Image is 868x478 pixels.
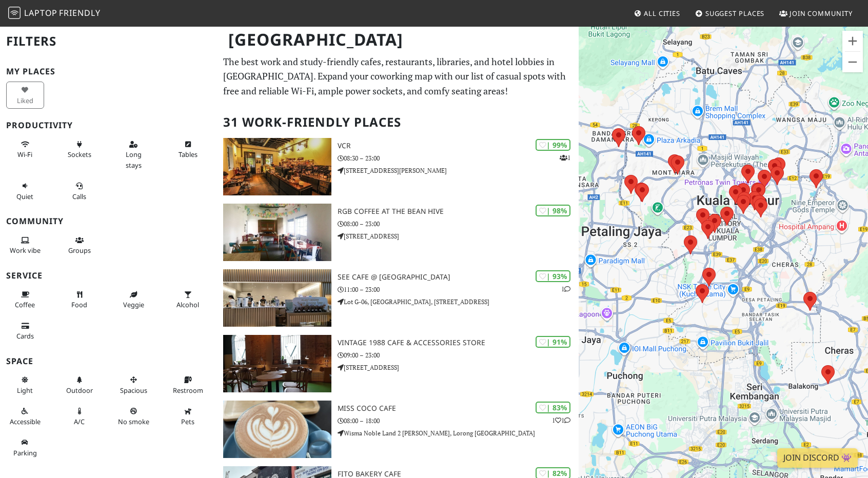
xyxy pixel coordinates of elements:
button: Tables [169,136,207,163]
h1: [GEOGRAPHIC_DATA] [220,26,577,54]
div: | 98% [536,205,570,216]
img: RGB Coffee at the Bean Hive [223,204,331,261]
h2: Filters [6,26,211,57]
h3: Space [6,356,211,366]
span: Video/audio calls [72,192,86,201]
button: Cards [6,317,44,345]
button: Coffee [6,286,44,313]
p: 08:30 – 23:00 [338,153,579,163]
button: Calls [61,177,98,205]
p: Lot G-06, [GEOGRAPHIC_DATA], [STREET_ADDRESS] [338,297,579,307]
button: No smoke [115,403,153,430]
button: Spacious [115,371,153,399]
button: Accessible [6,403,44,430]
span: Power sockets [68,150,91,159]
span: Group tables [68,246,91,255]
p: 1 [560,153,570,163]
a: Vintage 1988 Cafe & Accessories Store | 91% Vintage 1988 Cafe & Accessories Store 09:00 – 23:00 [... [217,335,579,392]
button: Parking [6,434,44,461]
span: Stable Wi-Fi [17,150,32,159]
a: VCR | 99% 1 VCR 08:30 – 23:00 [STREET_ADDRESS][PERSON_NAME] [217,138,579,195]
p: 1 [561,284,570,294]
p: [STREET_ADDRESS][PERSON_NAME] [338,166,579,175]
p: Wisma Noble Land 2 [PERSON_NAME], Lorong [GEOGRAPHIC_DATA] [338,428,579,438]
button: Zoom in [842,31,863,51]
button: Pets [169,403,207,430]
div: | 93% [536,270,570,282]
span: Credit cards [16,331,34,341]
img: Miss Coco Cafe [223,401,331,458]
h3: Community [6,216,211,226]
span: Outdoor area [66,386,93,395]
span: Alcohol [176,300,199,309]
button: Long stays [115,136,153,173]
p: 11:00 – 23:00 [338,285,579,294]
span: Food [71,300,87,309]
a: LaptopFriendly LaptopFriendly [8,5,101,23]
button: Work vibe [6,232,44,259]
p: [STREET_ADDRESS] [338,231,579,241]
h3: Vintage 1988 Cafe & Accessories Store [338,338,579,347]
span: Air conditioned [74,417,85,426]
div: | 83% [536,402,570,413]
img: LaptopFriendly [8,7,21,19]
span: Veggie [123,300,144,309]
span: People working [10,246,41,255]
span: Long stays [126,150,142,169]
button: Restroom [169,371,207,399]
span: Natural light [17,386,33,395]
img: VCR [223,138,331,195]
a: Join Community [775,4,857,23]
span: Coffee [15,300,35,309]
h3: Miss Coco Cafe [338,404,579,413]
img: See Cafe @ Arcoris Mont Kiara [223,269,331,327]
span: Parking [13,448,37,457]
a: RGB Coffee at the Bean Hive | 98% RGB Coffee at the Bean Hive 08:00 – 23:00 [STREET_ADDRESS] [217,204,579,261]
span: Restroom [173,386,203,395]
span: Join Community [790,9,853,18]
a: Miss Coco Cafe | 83% 11 Miss Coco Cafe 08:00 – 18:00 Wisma Noble Land 2 [PERSON_NAME], Lorong [GE... [217,401,579,458]
h2: 31 Work-Friendly Places [223,107,573,138]
span: Work-friendly tables [179,150,198,159]
button: Wi-Fi [6,136,44,163]
img: Vintage 1988 Cafe & Accessories Store [223,335,331,392]
button: Food [61,286,98,313]
button: Sockets [61,136,98,163]
p: 08:00 – 23:00 [338,219,579,229]
button: Quiet [6,177,44,205]
p: 08:00 – 18:00 [338,416,579,426]
span: Quiet [16,192,33,201]
h3: RGB Coffee at the Bean Hive [338,207,579,216]
div: | 91% [536,336,570,348]
h3: My Places [6,67,211,76]
a: Join Discord 👾 [777,448,858,468]
button: Zoom out [842,52,863,72]
a: See Cafe @ Arcoris Mont Kiara | 93% 1 See Cafe @ [GEOGRAPHIC_DATA] 11:00 – 23:00 Lot G-06, [GEOGR... [217,269,579,327]
span: Friendly [59,7,100,18]
a: Suggest Places [691,4,769,23]
h3: See Cafe @ [GEOGRAPHIC_DATA] [338,273,579,282]
p: 1 1 [552,415,570,425]
h3: Service [6,271,211,281]
div: | 99% [536,139,570,151]
span: All Cities [644,9,680,18]
span: Suggest Places [705,9,765,18]
button: Alcohol [169,286,207,313]
button: Outdoor [61,371,98,399]
p: The best work and study-friendly cafes, restaurants, libraries, and hotel lobbies in [GEOGRAPHIC_... [223,54,573,98]
button: Groups [61,232,98,259]
button: Veggie [115,286,153,313]
button: Light [6,371,44,399]
p: 09:00 – 23:00 [338,350,579,360]
h3: VCR [338,142,579,150]
button: A/C [61,403,98,430]
span: Smoke free [118,417,149,426]
span: Laptop [24,7,57,18]
a: All Cities [629,4,684,23]
span: Accessible [10,417,41,426]
span: Spacious [120,386,147,395]
h3: Productivity [6,121,211,130]
span: Pet friendly [181,417,194,426]
p: [STREET_ADDRESS] [338,363,579,372]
